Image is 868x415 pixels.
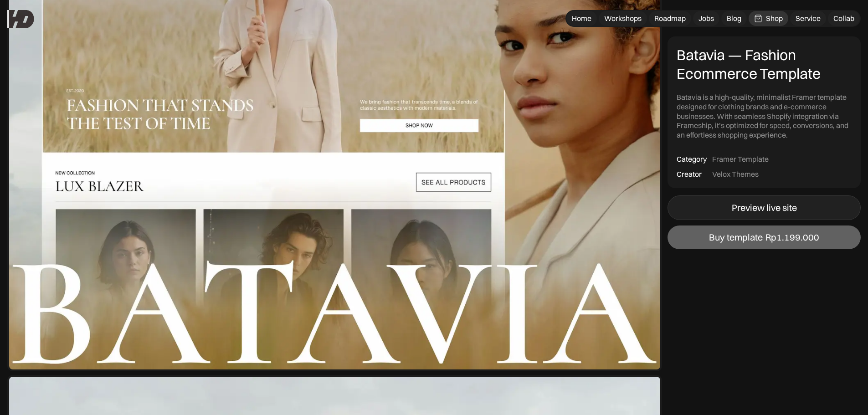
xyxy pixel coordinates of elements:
div: Framer Template [712,154,769,164]
a: Buy templateRp1.199.000 [668,225,861,249]
div: Blog [727,14,741,23]
a: Home [566,11,597,26]
div: Batavia — Fashion Ecommerce Template [677,46,852,83]
div: Batavia is a high-quality, minimalist Framer template designed for clothing brands and e-commerce... [677,92,852,140]
a: Preview live site [668,195,861,220]
a: Jobs [693,11,719,26]
a: Collab [828,11,860,26]
a: Service [790,11,826,26]
div: Rp1.199.000 [765,232,819,243]
div: Shop [766,14,783,23]
div: Service [796,14,821,23]
div: Workshops [604,14,642,23]
div: Home [572,14,591,23]
div: Preview live site [732,202,797,213]
a: Blog [721,11,747,26]
div: Category [677,154,707,164]
a: Workshops [599,11,647,26]
div: Velox Themes [712,169,759,179]
a: Roadmap [649,11,691,26]
div: Creator [677,169,702,179]
div: Jobs [699,14,714,23]
div: Roadmap [654,14,686,23]
a: Shop [749,11,788,26]
div: Collab [833,14,854,23]
div: Buy template [709,232,763,243]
